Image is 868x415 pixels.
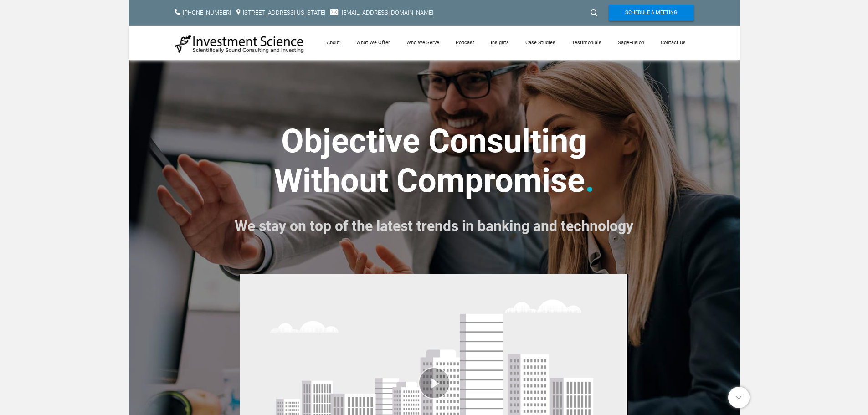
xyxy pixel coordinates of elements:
span: Schedule A Meeting [625,5,678,21]
a: Contact Us [652,26,694,60]
a: [EMAIL_ADDRESS][DOMAIN_NAME] [342,9,433,16]
font: We stay on top of the latest trends in banking and technology [235,217,633,235]
a: Insights [483,26,517,60]
a: Who We Serve [398,26,447,60]
font: . [585,161,595,200]
a: Testimonials [564,26,610,60]
a: About [318,26,348,60]
a: Podcast [447,26,483,60]
img: Investment Science | NYC Consulting Services [175,34,304,54]
a: Schedule A Meeting [609,5,694,21]
a: [PHONE_NUMBER] [183,9,231,16]
a: [STREET_ADDRESS][US_STATE]​ [243,9,325,16]
a: What We Offer [348,26,398,60]
a: SageFusion [610,26,652,60]
strong: ​Objective Consulting ​Without Compromise [274,122,587,200]
a: Case Studies [517,26,564,60]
